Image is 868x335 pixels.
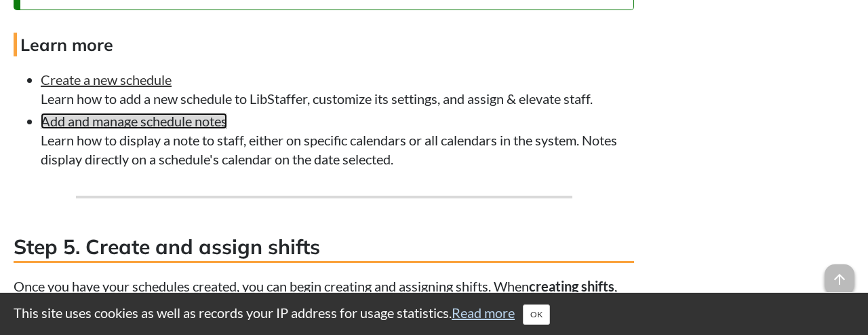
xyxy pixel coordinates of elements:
a: Create a new schedule [41,71,172,88]
strong: creating shifts [529,278,614,294]
button: Close [523,304,550,325]
h4: Learn more [14,33,634,56]
li: Learn how to display a note to staff, either on specific calendars or all calendars in the system... [41,111,634,169]
a: Add and manage schedule notes [41,113,227,129]
h3: Step 5. Create and assign shifts [14,232,634,263]
span: arrow_upward [825,264,854,294]
a: arrow_upward [825,266,854,282]
a: Read more [452,304,515,321]
li: Learn how to add a new schedule to LibStaffer, customize its settings, and assign & elevate staff. [41,70,634,108]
